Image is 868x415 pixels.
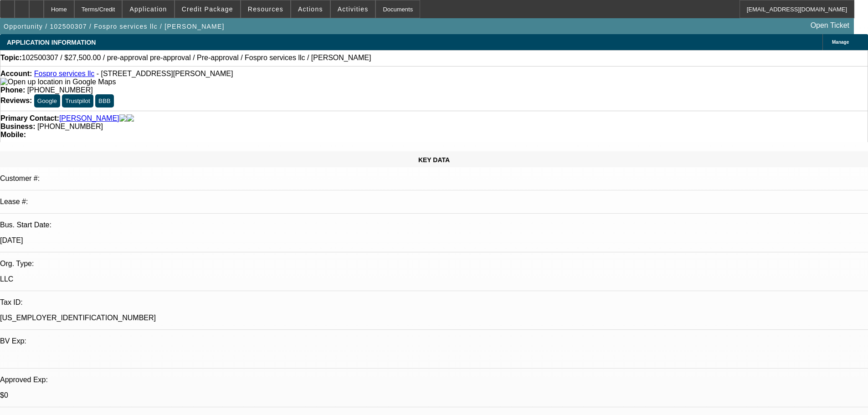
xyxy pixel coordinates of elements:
span: Resources [248,5,283,13]
a: View Google Maps [0,78,116,86]
a: [PERSON_NAME] [59,114,119,123]
img: facebook-icon.png [119,114,127,123]
strong: Phone: [0,86,25,94]
button: BBB [95,94,114,108]
button: Credit Package [175,0,240,18]
strong: Mobile: [0,131,26,138]
button: Trustpilot [62,94,93,108]
strong: Reviews: [0,97,32,104]
span: [PHONE_NUMBER] [27,86,93,94]
strong: Topic: [0,54,22,62]
a: Open Ticket [807,18,853,33]
button: Application [123,0,174,18]
strong: Account: [0,70,32,77]
span: Manage [832,40,849,45]
span: Application [129,5,167,13]
span: APPLICATION INFORMATION [7,39,96,46]
span: Credit Package [182,5,233,13]
span: [PHONE_NUMBER] [37,123,103,130]
button: Activities [331,0,375,18]
img: linkedin-icon.png [127,114,134,123]
button: Google [34,94,60,108]
img: Open up location in Google Maps [0,78,116,86]
span: Opportunity / 102500307 / Fospro services llc / [PERSON_NAME] [4,23,225,30]
strong: Business: [0,123,35,130]
span: KEY DATA [418,156,450,164]
button: Actions [291,0,330,18]
span: Actions [298,5,323,13]
strong: Primary Contact: [0,114,59,123]
span: - [STREET_ADDRESS][PERSON_NAME] [97,70,233,77]
span: 102500307 / $27,500.00 / pre-approval pre-approval / Pre-approval / Fospro services llc / [PERSON... [22,54,371,62]
span: Activities [338,5,369,13]
button: Resources [241,0,290,18]
a: Fospro services llc [34,70,94,77]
